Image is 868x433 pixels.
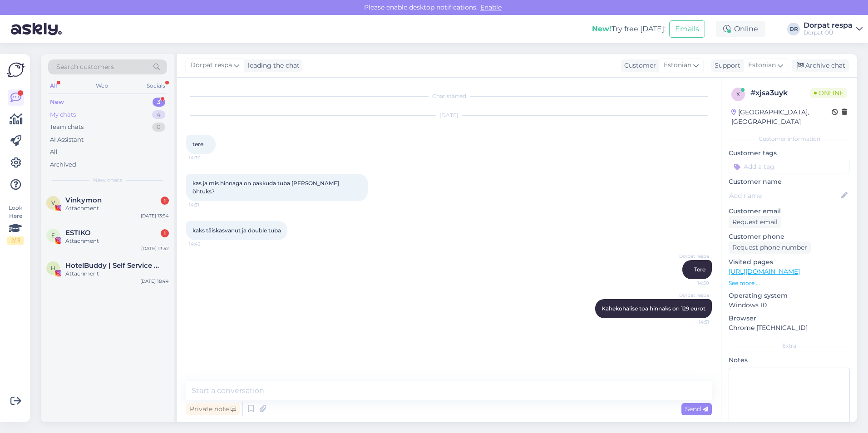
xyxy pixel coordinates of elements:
span: E [51,232,55,239]
div: Attachment [65,237,169,245]
input: Add name [729,191,839,201]
div: Online [716,21,765,37]
span: Kahekohalise toa hinnaks on 129 eurot [602,305,705,312]
div: Extra [729,342,850,350]
div: 1 [161,197,169,205]
div: Socials [145,80,167,92]
span: H [51,265,55,271]
span: Tere [694,266,705,273]
div: All [48,80,59,92]
span: Dorpat respa [675,253,709,260]
p: See more ... [729,279,850,287]
span: 14:50 [675,280,709,286]
div: All [50,148,58,157]
div: Look Here [7,204,24,245]
div: Support [711,61,740,70]
div: Customer [621,61,656,70]
div: 2 / 3 [7,236,24,245]
span: 14:30 [189,154,223,161]
div: Customer information [729,135,850,143]
p: Chrome [TECHNICAL_ID] [729,323,850,333]
div: 3 [153,98,165,107]
div: Try free [DATE]: [592,24,666,34]
span: 14:51 [675,319,709,325]
p: Notes [729,355,850,365]
b: New! [592,25,612,33]
p: Customer phone [729,232,850,241]
span: Online [810,88,847,98]
span: kaks täiskasvanut ja double tuba [192,227,281,234]
span: New chats [93,176,122,184]
div: Chat started [186,92,712,100]
div: New [50,98,64,107]
p: Customer name [729,177,850,187]
span: ESTIKO [65,229,91,237]
span: Send [685,405,708,413]
p: Browser [729,314,850,323]
div: DR [787,23,800,35]
div: Request phone number [729,241,811,254]
div: [DATE] 13:54 [141,212,169,219]
div: 0 [152,123,165,132]
input: Add a tag [729,160,850,173]
p: Customer email [729,207,850,216]
div: Web [94,80,110,92]
span: 14:42 [189,241,223,247]
p: Visited pages [729,257,850,267]
span: tere [192,141,203,148]
div: Team chats [50,123,84,132]
div: Archived [50,160,76,169]
div: AI Assistant [50,135,84,144]
span: Enable [478,3,504,11]
div: Request email [729,216,781,228]
div: [DATE] 13:52 [141,245,169,252]
span: x [736,91,740,98]
div: Attachment [65,204,169,212]
p: Customer tags [729,148,850,158]
div: My chats [50,110,76,119]
div: 4 [152,110,165,119]
div: [GEOGRAPHIC_DATA], [GEOGRAPHIC_DATA] [731,108,832,127]
span: Vinkymon [65,196,102,204]
div: [DATE] 18:44 [140,278,169,285]
p: Operating system [729,291,850,300]
div: 1 [161,229,169,237]
img: Askly Logo [7,61,25,79]
p: Windows 10 [729,300,850,310]
a: Dorpat respaDorpat OÜ [804,22,863,36]
span: V [51,199,55,206]
div: Attachment [65,270,169,278]
span: 14:31 [189,202,223,208]
span: kas ja mis hinnaga on pakkuda tuba [PERSON_NAME] õhtuks? [192,180,340,195]
div: Private note [186,403,240,415]
div: [DATE] [186,111,712,119]
a: [URL][DOMAIN_NAME] [729,267,800,276]
span: Estonian [664,60,691,70]
span: Search customers [56,62,114,72]
span: Dorpat respa [190,60,232,70]
span: HotelBuddy | Self Service App for Hotel Guests [65,261,160,270]
div: Dorpat OÜ [804,29,853,36]
div: leading the chat [244,61,300,70]
div: Dorpat respa [804,22,853,29]
div: # xjsa3uyk [750,88,810,98]
div: Archive chat [792,59,849,72]
span: Estonian [748,60,776,70]
button: Emails [669,20,705,38]
span: Dorpat respa [675,292,709,299]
